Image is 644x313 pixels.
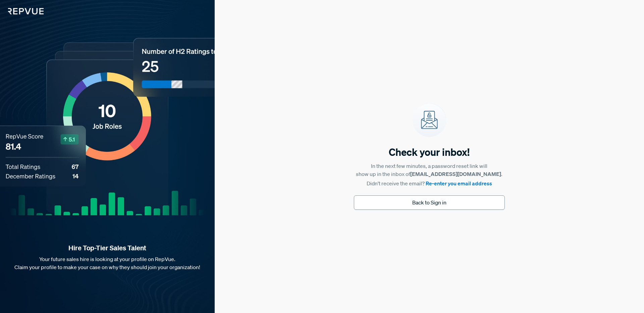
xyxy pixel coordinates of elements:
p: In the next few minutes, a password reset link will show up in the inbox of . [356,162,502,178]
img: Success [413,104,446,137]
button: Back to Sign in [354,195,505,210]
strong: [EMAIL_ADDRESS][DOMAIN_NAME] [410,171,501,177]
strong: Hire Top-Tier Sales Talent [11,244,204,252]
a: Re-enter you email address [426,180,492,187]
p: Didn't receive the email? [367,179,492,187]
h5: Check your inbox! [389,145,470,159]
p: Your future sales hire is looking at your profile on RepVue. Claim your profile to make your case... [11,255,204,271]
